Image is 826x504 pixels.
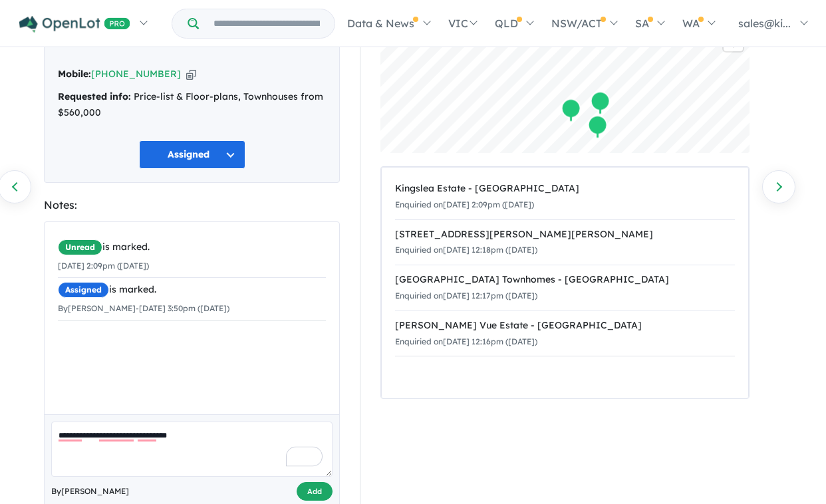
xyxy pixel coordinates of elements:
small: Enquiried on [DATE] 2:09pm ([DATE]) [395,199,534,209]
a: [GEOGRAPHIC_DATA] Townhomes - [GEOGRAPHIC_DATA]Enquiried on[DATE] 12:17pm ([DATE]) [395,265,735,311]
input: Try estate name, suburb, builder or developer [202,9,332,38]
img: Openlot PRO Logo White [19,16,130,33]
small: Enquiried on [DATE] 12:18pm ([DATE]) [395,245,537,255]
small: [DATE] 2:09pm ([DATE]) [58,261,149,271]
span: sales@ki... [738,17,791,30]
strong: Mobile: [58,68,91,80]
a: [PERSON_NAME] Vue Estate - [GEOGRAPHIC_DATA]Enquiried on[DATE] 12:16pm ([DATE]) [395,311,735,357]
small: By [PERSON_NAME] - [DATE] 3:50pm ([DATE]) [58,303,229,313]
a: Kingslea Estate - [GEOGRAPHIC_DATA]Enquiried on[DATE] 2:09pm ([DATE]) [395,174,735,220]
a: [PHONE_NUMBER] [91,68,181,80]
span: Unread [58,239,102,255]
span: By [PERSON_NAME] [51,485,129,498]
div: is marked. [58,239,326,255]
div: Map marker [588,115,608,140]
textarea: To enrich screen reader interactions, please activate Accessibility in Grammarly extension settings [51,422,333,477]
div: Map marker [561,98,581,123]
small: Enquiried on [DATE] 12:17pm ([DATE]) [395,291,537,301]
strong: Requested info: [58,90,131,102]
div: Kingslea Estate - [GEOGRAPHIC_DATA] [395,181,735,197]
div: [PERSON_NAME] Vue Estate - [GEOGRAPHIC_DATA] [395,318,735,334]
div: Notes: [44,196,340,214]
button: Add [297,482,333,501]
span: Assigned [58,282,109,298]
div: [STREET_ADDRESS][PERSON_NAME][PERSON_NAME] [395,227,735,243]
div: Map marker [591,91,611,116]
div: [GEOGRAPHIC_DATA] Townhomes - [GEOGRAPHIC_DATA] [395,272,735,288]
button: Assigned [139,140,245,169]
div: is marked. [58,282,326,298]
a: [STREET_ADDRESS][PERSON_NAME][PERSON_NAME]Enquiried on[DATE] 12:18pm ([DATE]) [395,219,735,266]
small: Enquiried on [DATE] 12:16pm ([DATE]) [395,336,537,346]
div: Price-list & Floor-plans, Townhouses from $560,000 [58,89,326,121]
button: Copy [186,67,196,81]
